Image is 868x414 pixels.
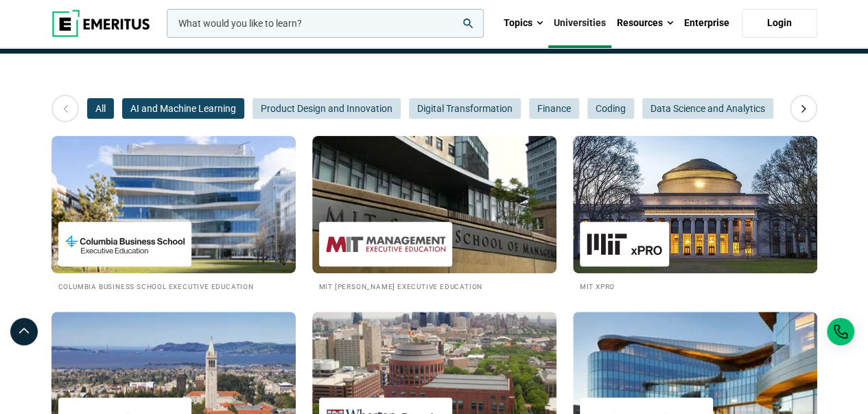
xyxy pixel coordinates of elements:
[51,136,296,273] img: Universities We Work With
[312,136,556,273] img: Universities We Work With
[253,98,401,119] button: Product Design and Innovation
[587,98,634,119] button: Coding
[51,136,296,292] a: Universities We Work With Columbia Business School Executive Education Columbia Business School E...
[312,136,556,292] a: Universities We Work With MIT Sloan Executive Education MIT [PERSON_NAME] Executive Education
[587,229,662,260] img: MIT xPRO
[573,136,817,273] img: Universities We Work With
[642,98,773,119] button: Data Science and Analytics
[580,280,810,292] h2: MIT xPRO
[742,9,817,38] a: Login
[58,280,289,292] h2: Columbia Business School Executive Education
[409,98,521,119] button: Digital Transformation
[326,229,445,260] img: MIT Sloan Executive Education
[529,98,579,119] button: Finance
[167,9,484,38] input: woocommerce-product-search-field-0
[122,98,244,119] button: AI and Machine Learning
[87,98,114,119] button: All
[319,280,550,292] h2: MIT [PERSON_NAME] Executive Education
[573,136,817,292] a: Universities We Work With MIT xPRO MIT xPRO
[65,229,185,260] img: Columbia Business School Executive Education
